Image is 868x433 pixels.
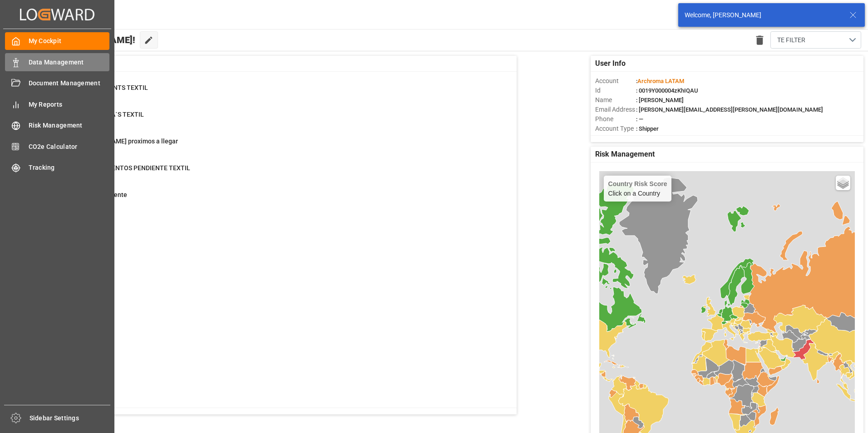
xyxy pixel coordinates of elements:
[29,79,110,88] span: Document Management
[29,36,110,46] span: My Cockpit
[636,78,684,84] span: :
[69,164,190,172] span: ENVIO DOCUMENTOS PENDIENTE TEXTIL
[636,116,643,123] span: : —
[777,35,805,45] span: TE FILTER
[595,95,636,105] span: Name
[608,180,667,187] h4: Country Risk Score
[29,58,110,67] span: Data Management
[5,32,109,50] a: My Cockpit
[5,95,109,113] a: My Reports
[608,180,667,197] div: Click on a Country
[5,117,109,134] a: Risk Management
[595,76,636,86] span: Account
[636,97,684,103] span: : [PERSON_NAME]
[636,125,659,132] span: : Shipper
[685,10,841,20] div: Welcome, [PERSON_NAME]
[595,86,636,95] span: Id
[636,87,698,94] span: : 0019Y000004zKhIQAU
[836,176,850,190] a: Layers
[29,121,110,130] span: Risk Management
[69,138,178,145] span: En [PERSON_NAME] proximos a llegar
[770,31,861,49] button: open menu
[47,110,505,129] a: 44CAMBIO DE ETA´S TEXTILContainer Schema
[595,105,636,114] span: Email Address
[595,114,636,124] span: Phone
[5,159,109,177] a: Tracking
[5,74,109,92] a: Document Management
[5,138,109,155] a: CO2e Calculator
[595,124,636,133] span: Account Type
[47,137,505,156] a: 58En [PERSON_NAME] proximos a llegarContainer Schema
[29,163,110,172] span: Tracking
[595,149,655,160] span: Risk Management
[47,163,505,182] a: 15ENVIO DOCUMENTOS PENDIENTE TEXTILPurchase Orders
[5,53,109,71] a: Data Management
[38,31,135,49] span: Hello [PERSON_NAME]!
[30,413,111,423] span: Sidebar Settings
[636,106,823,113] span: : [PERSON_NAME][EMAIL_ADDRESS][PERSON_NAME][DOMAIN_NAME]
[47,83,505,102] a: 94TRANSSHIPMENTS TEXTILContainer Schema
[29,142,110,152] span: CO2e Calculator
[47,190,505,209] a: 494Textil PO PendientePurchase Orders
[29,100,110,109] span: My Reports
[595,58,626,69] span: User Info
[637,78,684,84] span: Archroma LATAM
